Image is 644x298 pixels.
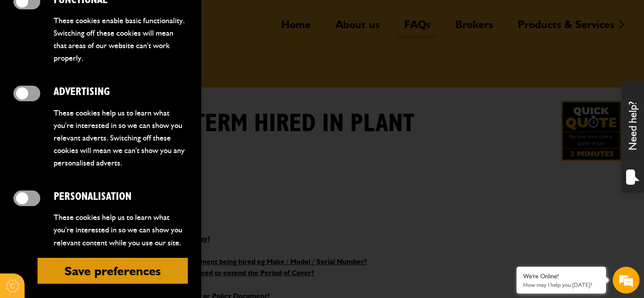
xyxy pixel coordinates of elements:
h2: Personalisation [54,190,188,203]
p: How may I help you today? [523,281,599,288]
p: These cookies enable basic functionality. Switching off these cookies will mean that areas of our... [54,14,188,65]
button: Save preferences [38,258,188,284]
p: These cookies help us to learn what you're interested in so we can show you relevant content whil... [54,211,188,248]
div: We're Online! [523,273,599,280]
div: Need help? [622,81,644,193]
p: These cookies help us to learn what you're interested in so we can show you relevant adverts. Swi... [54,107,188,170]
h2: Advertising [54,86,188,99]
